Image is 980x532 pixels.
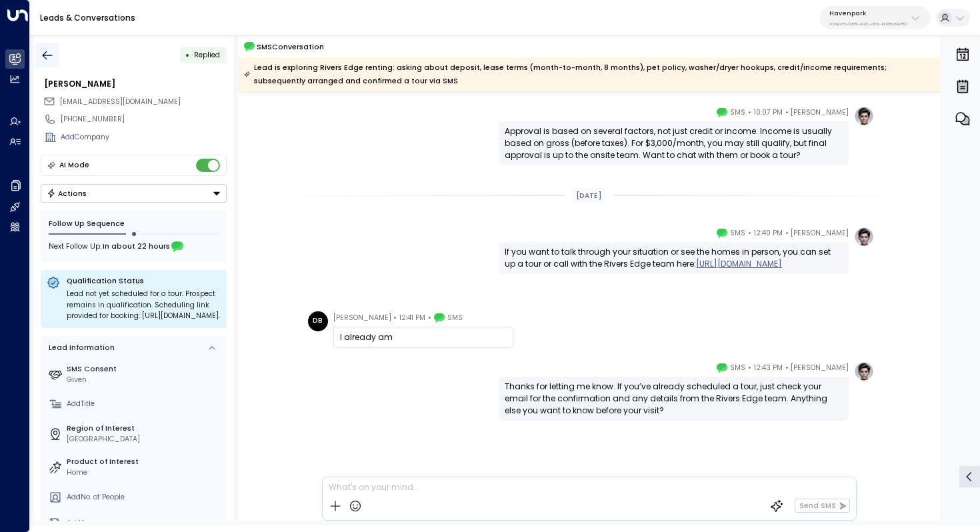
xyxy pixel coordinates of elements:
[428,311,431,325] span: •
[67,276,221,286] p: Qualification Status
[40,12,135,23] a: Leads & Conversations
[244,61,934,88] div: Lead is exploring Rivers Edge renting: asking about deposit, lease terms (month-to-month, 8 month...
[730,361,745,375] span: SMS
[47,189,87,198] div: Actions
[505,381,843,417] div: Thanks for letting me know. If you’ve already scheduled a tour, just check your email for the con...
[308,311,328,331] div: DB
[791,106,849,119] span: [PERSON_NAME]
[819,6,931,29] button: Havenpark413dacf9-5485-402c-a519-14108c614857
[754,227,783,240] span: 12:40 PM
[785,361,789,375] span: •
[393,311,397,325] span: •
[185,46,190,64] div: •
[696,258,782,270] a: [URL][DOMAIN_NAME]
[67,399,223,409] div: AddTitle
[49,219,219,229] div: Follow Up Sequence
[61,132,227,143] div: AddCompany
[67,434,223,445] div: [GEOGRAPHIC_DATA]
[60,97,181,107] span: desaraybianga2@yahoo.com
[41,184,227,203] button: Actions
[67,467,223,478] div: Home
[340,331,507,343] div: I already am
[67,289,221,322] div: Lead not yet scheduled for a tour. Prospect remains in qualification. Scheduling link provided fo...
[447,311,463,325] span: SMS
[791,361,849,375] span: [PERSON_NAME]
[791,227,849,240] span: [PERSON_NAME]
[505,125,843,161] div: Approval is based on several factors, not just credit or income. Income is usually based on gross...
[730,106,745,119] span: SMS
[67,492,223,503] div: AddNo. of People
[67,375,223,385] div: Given
[748,227,751,240] span: •
[785,227,789,240] span: •
[67,518,223,529] div: AddArea
[333,311,391,325] span: [PERSON_NAME]
[49,239,219,254] div: Next Follow Up:
[194,50,220,60] span: Replied
[67,457,223,467] label: Product of Interest
[829,9,907,17] p: Havenpark
[854,361,874,381] img: profile-logo.png
[103,239,170,254] span: In about 22 hours
[854,227,874,247] img: profile-logo.png
[257,41,324,53] span: SMS Conversation
[829,21,907,27] p: 413dacf9-5485-402c-a519-14108c614857
[730,227,745,240] span: SMS
[399,311,425,325] span: 12:41 PM
[59,159,89,172] div: AI Mode
[785,106,789,119] span: •
[61,114,227,125] div: [PHONE_NUMBER]
[67,423,223,434] label: Region of Interest
[67,364,223,375] label: SMS Consent
[45,343,115,353] div: Lead Information
[854,106,874,126] img: profile-logo.png
[754,361,783,375] span: 12:43 PM
[60,97,181,107] span: [EMAIL_ADDRESS][DOMAIN_NAME]
[44,78,227,90] div: [PERSON_NAME]
[572,189,606,203] div: [DATE]
[748,106,751,119] span: •
[41,184,227,203] div: Button group with a nested menu
[754,106,783,119] span: 10:07 PM
[505,246,843,270] div: If you want to talk through your situation or see the homes in person, you can set up a tour or c...
[748,361,751,375] span: •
